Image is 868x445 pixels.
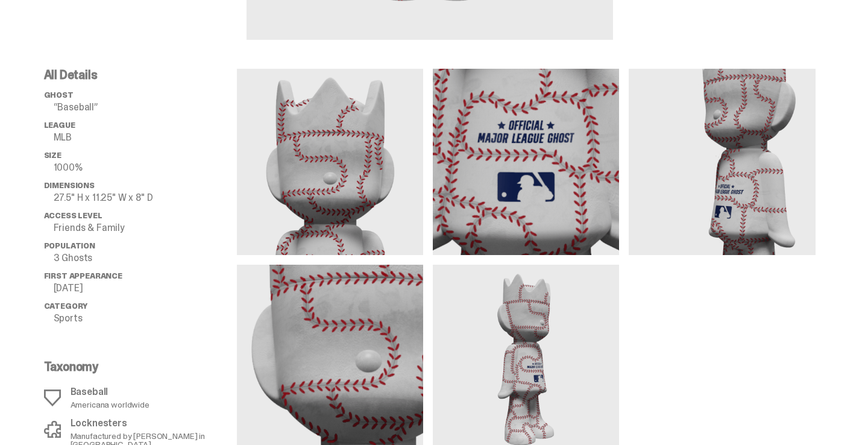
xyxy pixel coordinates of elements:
p: Americana worldwide [71,400,149,409]
p: Sports [54,314,237,323]
p: “Baseball” [54,103,237,112]
span: First Appearance [44,271,122,281]
span: Size [44,150,61,160]
span: ghost [44,90,74,100]
p: 1000% [54,163,237,172]
span: League [44,120,75,130]
span: Dimensions [44,180,95,191]
p: [DATE] [54,283,237,293]
p: Friends & Family [54,223,237,233]
p: Taxonomy [44,361,230,373]
span: Category [44,301,88,311]
span: Access Level [44,210,102,221]
p: 27.5" H x 11.25" W x 8" D [54,193,237,203]
img: media gallery image [237,69,423,255]
p: Baseball [71,387,149,397]
span: Population [44,241,95,251]
img: media gallery image [629,69,815,255]
p: All Details [44,69,237,81]
p: MLB [54,133,237,142]
p: Locknesters [71,418,230,428]
img: media gallery image [433,69,619,255]
p: 3 Ghosts [54,253,237,263]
